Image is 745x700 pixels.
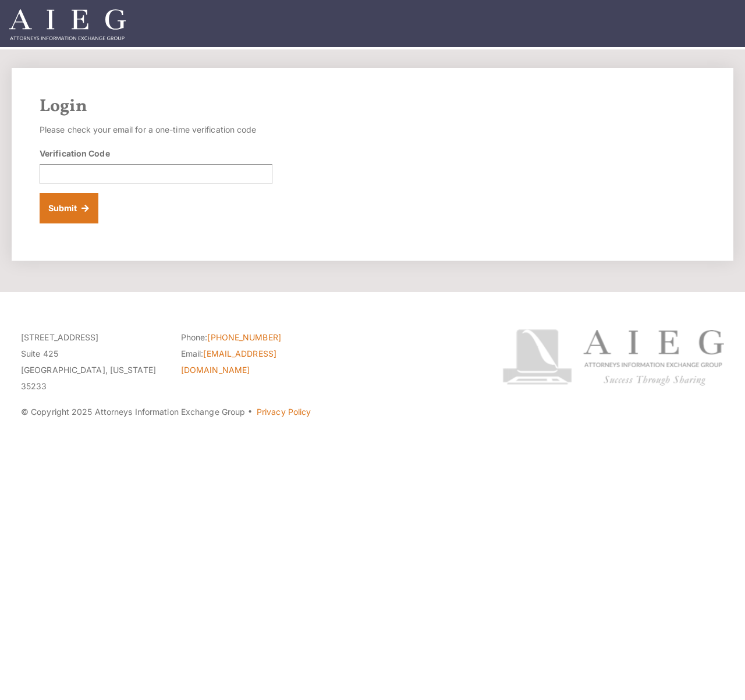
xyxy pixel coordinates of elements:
[40,122,272,138] p: Please check your email for a one-time verification code
[181,329,324,346] li: Phone:
[40,193,98,223] button: Submit
[40,96,705,117] h2: Login
[181,349,276,375] a: [EMAIL_ADDRESS][DOMAIN_NAME]
[207,332,281,342] a: [PHONE_NUMBER]
[502,329,724,385] img: Attorneys Information Exchange Group logo
[257,407,311,417] a: Privacy Policy
[9,9,126,40] img: Attorneys Information Exchange Group
[40,147,110,159] label: Verification Code
[21,404,484,420] p: © Copyright 2025 Attorneys Information Exchange Group
[247,411,253,417] span: ·
[181,346,324,378] li: Email:
[21,329,164,395] p: [STREET_ADDRESS] Suite 425 [GEOGRAPHIC_DATA], [US_STATE] 35233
